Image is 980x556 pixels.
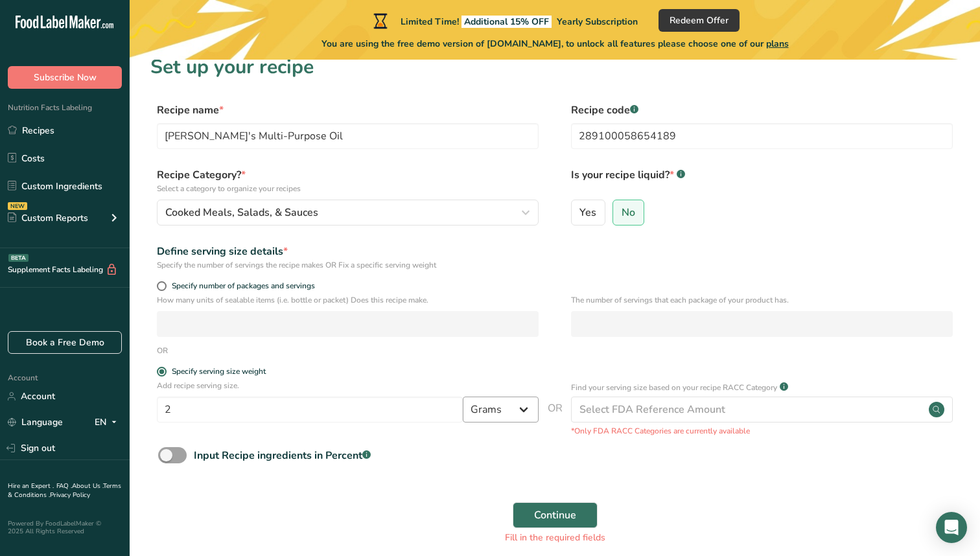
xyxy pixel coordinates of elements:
a: Terms & Conditions . [8,481,121,500]
p: *Only FDA RACC Categories are currently available [571,425,953,437]
span: Yearly Subscription [557,16,638,28]
label: Recipe code [571,102,953,118]
div: Input Recipe ingredients in Percent [194,448,371,463]
div: Define serving size details [157,244,539,259]
div: Limited Time! [371,13,638,29]
button: Cooked Meals, Salads, & Sauces [157,200,539,226]
span: OR [548,400,563,437]
p: Find your serving size based on your recipe RACC Category [571,382,777,393]
p: Select a category to organize your recipes [157,183,539,194]
input: Type your serving size here [157,397,463,423]
button: Redeem Offer [659,9,740,32]
div: Select FDA Reference Amount [579,402,725,417]
div: NEW [8,202,27,210]
p: Add recipe serving size. [157,380,539,391]
a: About Us . [72,481,103,491]
button: Continue [513,502,598,528]
div: Open Intercom Messenger [936,512,967,543]
div: Fill in the required fields [158,531,951,544]
a: Hire an Expert . [8,481,54,491]
span: Continue [534,507,576,523]
span: Subscribe Now [34,71,97,84]
span: Yes [579,206,596,219]
span: Specify number of packages and servings [167,281,315,291]
a: Language [8,411,63,434]
div: Specify serving size weight [172,367,266,376]
label: Is your recipe liquid? [571,167,953,194]
a: Privacy Policy [50,491,90,500]
span: Cooked Meals, Salads, & Sauces [165,205,318,220]
span: No [622,206,635,219]
span: Additional 15% OFF [461,16,552,28]
label: Recipe Category? [157,167,539,194]
p: How many units of sealable items (i.e. bottle or packet) Does this recipe make. [157,294,539,306]
div: BETA [8,254,29,262]
div: OR [157,345,168,356]
span: plans [766,38,789,50]
a: Book a Free Demo [8,331,122,354]
label: Recipe name [157,102,539,118]
div: EN [95,415,122,430]
div: Powered By FoodLabelMaker © 2025 All Rights Reserved [8,520,122,535]
span: Redeem Offer [670,14,729,27]
input: Type your recipe code here [571,123,953,149]
h1: Set up your recipe [150,52,959,82]
a: FAQ . [56,481,72,491]
span: You are using the free demo version of [DOMAIN_NAME], to unlock all features please choose one of... [321,37,789,51]
button: Subscribe Now [8,66,122,89]
p: The number of servings that each package of your product has. [571,294,953,306]
input: Type your recipe name here [157,123,539,149]
div: Custom Reports [8,211,88,225]
div: Specify the number of servings the recipe makes OR Fix a specific serving weight [157,259,539,271]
